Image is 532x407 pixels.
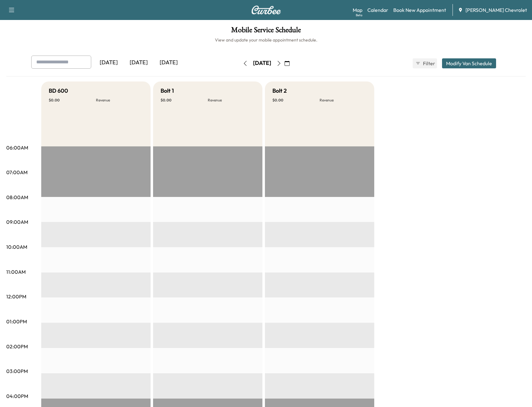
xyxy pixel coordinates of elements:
[154,56,184,70] div: [DATE]
[413,58,437,68] button: Filter
[6,218,28,226] p: 09:00AM
[6,144,28,151] p: 06:00AM
[6,243,27,251] p: 10:00AM
[6,169,27,176] p: 07:00AM
[356,13,362,17] div: Beta
[49,86,68,95] h5: BD 600
[49,98,96,103] p: $ 0.00
[161,98,208,103] p: $ 0.00
[6,194,28,201] p: 08:00AM
[6,293,26,300] p: 12:00PM
[6,367,28,375] p: 03:00PM
[208,98,255,103] p: Revenue
[6,26,526,37] h1: Mobile Service Schedule
[94,56,124,70] div: [DATE]
[442,58,496,68] button: Modify Van Schedule
[367,6,388,14] a: Calendar
[320,98,367,103] p: Revenue
[253,59,271,67] div: [DATE]
[423,60,434,67] span: Filter
[6,37,526,43] h6: View and update your mobile appointment schedule.
[124,56,154,70] div: [DATE]
[272,86,287,95] h5: Bolt 2
[6,343,28,350] p: 02:00PM
[6,318,27,325] p: 01:00PM
[96,98,143,103] p: Revenue
[6,392,28,400] p: 04:00PM
[6,268,26,276] p: 11:00AM
[353,6,362,14] a: MapBeta
[465,6,527,14] span: [PERSON_NAME] Chevrolet
[251,6,281,14] img: Curbee Logo
[161,86,174,95] h5: Bolt 1
[393,6,446,14] a: Book New Appointment
[272,98,320,103] p: $ 0.00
